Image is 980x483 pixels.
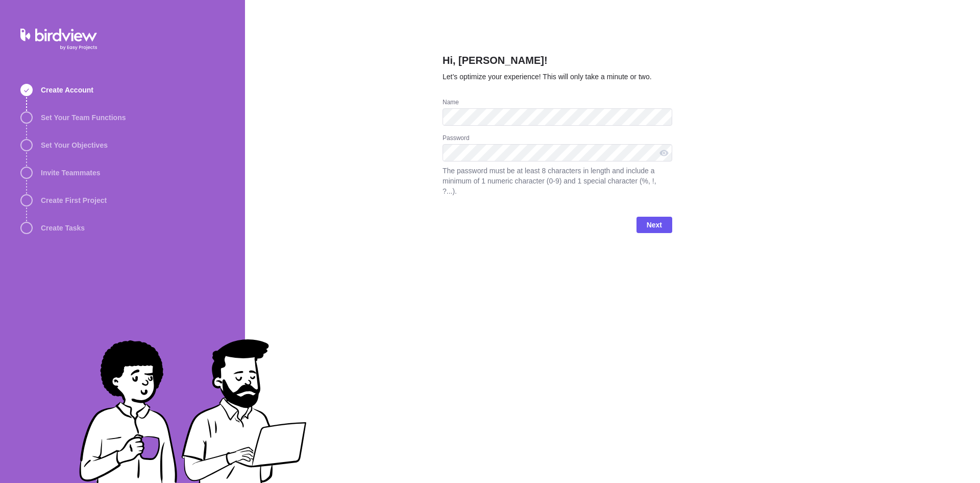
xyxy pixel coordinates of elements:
[443,73,652,81] span: Let’s optimize your experience! This will only take a minute or two.
[41,140,108,150] span: Set Your Objectives
[636,217,672,233] span: Next
[41,85,93,95] span: Create Account
[41,223,85,233] span: Create Tasks
[41,112,126,123] span: Set Your Team Functions
[443,134,672,144] div: Password
[41,168,100,178] span: Invite Teammates
[443,98,672,108] div: Name
[41,195,107,205] span: Create First Project
[443,166,672,196] span: The password must be at least 8 characters in length and include a minimum of 1 numeric character...
[647,219,662,231] span: Next
[443,53,672,72] h2: Hi, [PERSON_NAME]!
